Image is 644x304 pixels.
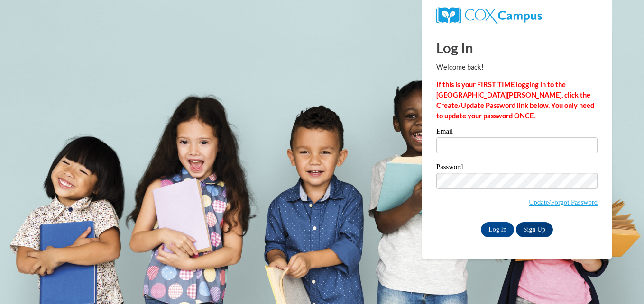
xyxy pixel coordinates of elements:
[436,80,594,120] strong: If this is your FIRST TIME logging in to the [GEOGRAPHIC_DATA][PERSON_NAME], click the Create/Upd...
[529,198,598,206] a: Update/Forgot Password
[436,38,598,57] h1: Log In
[436,11,542,19] a: COX Campus
[436,128,598,137] label: Email
[436,163,598,173] label: Password
[436,7,542,24] img: COX Campus
[481,222,514,237] input: Log In
[436,62,598,72] p: Welcome back!
[516,222,553,237] a: Sign Up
